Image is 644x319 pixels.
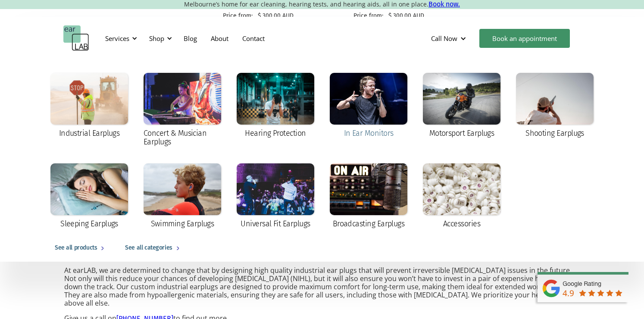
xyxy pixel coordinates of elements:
[177,26,204,51] a: Blog
[443,219,480,228] div: Accessories
[55,243,97,253] div: See all products
[46,159,132,234] a: Sleeping Earplugs
[479,29,570,48] a: Book an appointment
[220,13,256,20] p: Price from:
[232,159,319,234] a: Universal Fit Earplugs
[149,34,164,43] div: Shop
[235,26,272,51] a: Contact
[46,69,132,144] a: Industrial Earplugs
[512,69,598,144] a: Shooting Earplugs
[151,219,214,228] div: Swimming Earplugs
[116,234,191,262] a: See all categories
[350,13,386,20] p: Price from:
[139,69,225,152] a: Concert & Musician Earplugs
[388,13,424,20] p: $ 300.00 AUD
[258,13,294,20] p: $ 300.00 AUD
[429,129,494,138] div: Motorsport Earplugs
[431,34,457,43] div: Call Now
[241,219,310,228] div: Universal Fit Earplugs
[204,26,235,51] a: About
[419,69,505,144] a: Motorsport Earplugs
[344,129,394,138] div: In Ear Monitors
[144,25,175,51] div: Shop
[525,129,584,138] div: Shooting Earplugs
[139,159,225,234] a: Swimming Earplugs
[424,25,475,51] div: Call Now
[60,219,118,228] div: Sleeping Earplugs
[59,129,120,138] div: Industrial Earplugs
[419,159,505,234] a: Accessories
[325,69,412,144] a: In Ear Monitors
[100,25,140,51] div: Services
[333,219,405,228] div: Broadcasting Earplugs
[232,69,319,144] a: Hearing Protection
[144,129,221,146] div: Concert & Musician Earplugs
[63,25,89,51] a: home
[125,243,172,253] div: See all categories
[105,34,129,43] div: Services
[245,129,306,138] div: Hearing Protection
[46,234,116,262] a: See all products
[64,266,579,308] p: At earLAB, we are determined to change that by designing high quality industrial ear plugs that w...
[325,159,412,234] a: Broadcasting Earplugs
